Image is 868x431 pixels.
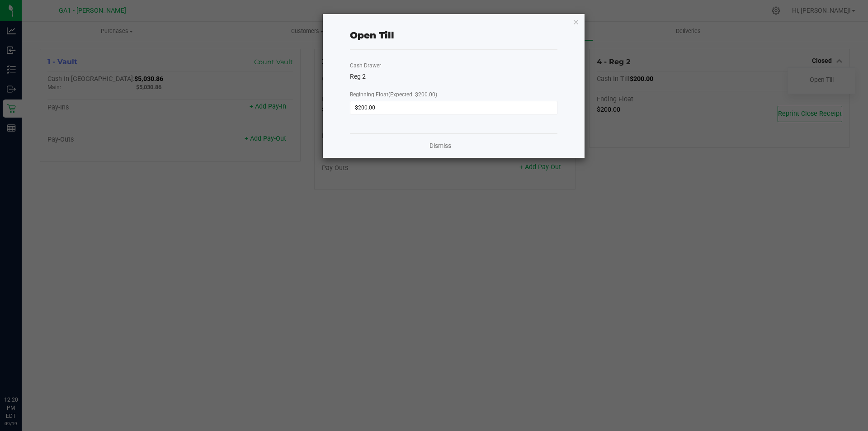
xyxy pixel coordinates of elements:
[429,141,451,151] a: Dismiss
[350,91,437,98] span: Beginning Float
[350,72,557,81] div: Reg 2
[350,28,394,42] div: Open Till
[27,357,38,368] iframe: Resource center unread badge
[9,359,36,386] iframe: Resource center
[388,91,437,98] span: (Expected: $200.00)
[350,62,381,70] label: Cash Drawer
